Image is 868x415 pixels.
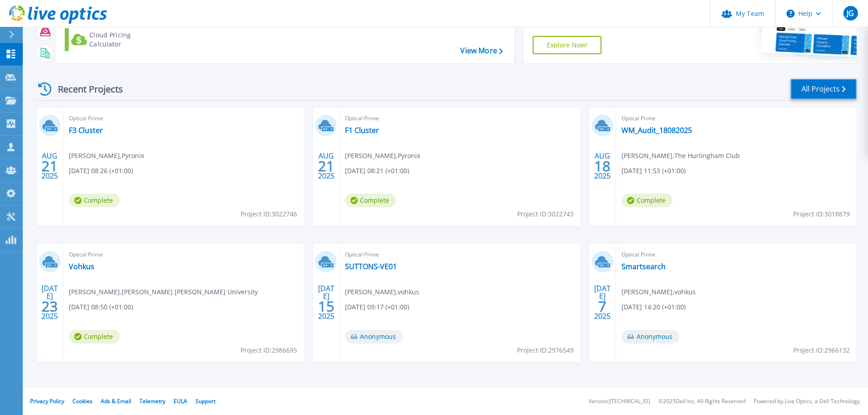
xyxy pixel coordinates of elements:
[594,149,611,183] div: AUG 2025
[345,151,420,161] span: [PERSON_NAME] , Pyronix
[621,166,686,176] span: [DATE] 11:53 (+01:00)
[345,262,397,271] a: SUTTONS-VE01
[195,397,216,405] a: Support
[793,345,850,355] span: Project ID: 2966132
[517,209,574,219] span: Project ID: 3022743
[345,330,403,343] span: Anonymous
[139,397,165,405] a: Telemetry
[41,286,58,319] div: [DATE] 2025
[69,194,120,207] span: Complete
[41,149,58,183] div: AUG 2025
[101,397,131,405] a: Ads & Email
[658,399,745,405] li: © 2025 Dell Inc. All Rights Reserved
[533,36,602,54] a: Explore Now!
[41,162,58,170] span: 21
[621,113,851,123] span: Optical Prime
[69,287,258,297] span: [PERSON_NAME] , [PERSON_NAME] [PERSON_NAME] University
[460,46,503,55] a: View More
[621,302,686,312] span: [DATE] 14:20 (+01:00)
[69,126,103,135] a: F3 Cluster
[345,287,419,297] span: [PERSON_NAME] , vohkus
[791,79,857,99] a: All Projects
[621,287,696,297] span: [PERSON_NAME] , vohkus
[517,345,574,355] span: Project ID: 2976549
[35,78,135,100] div: Recent Projects
[241,345,297,355] span: Project ID: 2986695
[345,250,575,260] span: Optical Prime
[318,286,335,319] div: [DATE] 2025
[345,194,396,207] span: Complete
[41,302,58,310] span: 23
[598,302,606,310] span: 7
[847,10,854,17] span: JG
[65,28,166,51] a: Cloud Pricing Calculator
[72,397,92,405] a: Cookies
[69,330,120,343] span: Complete
[594,286,611,319] div: [DATE] 2025
[318,162,334,170] span: 21
[793,209,850,219] span: Project ID: 3018879
[345,113,575,123] span: Optical Prime
[69,262,94,271] a: Vohkus
[69,166,133,176] span: [DATE] 08:26 (+01:00)
[69,250,298,260] span: Optical Prime
[241,209,297,219] span: Project ID: 3022746
[69,302,133,312] span: [DATE] 08:50 (+01:00)
[594,162,611,170] span: 18
[345,302,409,312] span: [DATE] 09:17 (+01:00)
[69,151,144,161] span: [PERSON_NAME] , Pyronix
[621,330,679,343] span: Anonymous
[621,250,851,260] span: Optical Prime
[621,262,666,271] a: Smartsearch
[345,166,409,176] span: [DATE] 08:21 (+01:00)
[318,302,334,310] span: 15
[621,194,673,207] span: Complete
[589,399,650,405] li: Version: [TECHNICAL_ID]
[318,149,335,183] div: AUG 2025
[89,31,162,49] div: Cloud Pricing Calculator
[69,113,298,123] span: Optical Prime
[174,397,187,405] a: EULA
[621,126,692,135] a: WM_Audit_18082025
[345,126,379,135] a: F1 Cluster
[30,397,64,405] a: Privacy Policy
[621,151,740,161] span: [PERSON_NAME] , The Hurlingham Club
[754,399,860,405] li: Powered by Live Optics, a Dell Technology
